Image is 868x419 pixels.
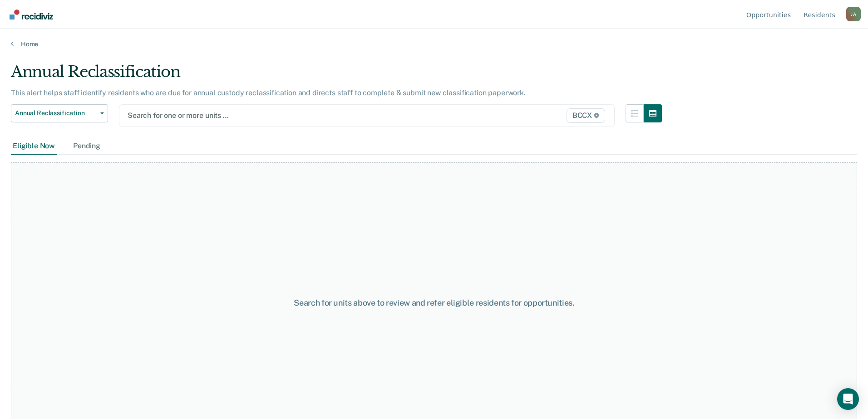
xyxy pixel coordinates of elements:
span: Annual Reclassification [15,109,97,117]
div: Open Intercom Messenger [837,388,859,410]
p: This alert helps staff identify residents who are due for annual custody reclassification and dir... [11,88,526,97]
span: BCCX [567,108,605,123]
a: Home [11,40,857,48]
div: Annual Reclassification [11,63,662,88]
button: Profile dropdown button [846,7,861,21]
div: Eligible Now [11,138,57,155]
div: Pending [71,138,102,155]
div: J A [846,7,861,21]
button: Annual Reclassification [11,104,108,122]
div: Search for units above to review and refer eligible residents for opportunities. [223,298,646,308]
img: Recidiviz [10,10,53,19]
